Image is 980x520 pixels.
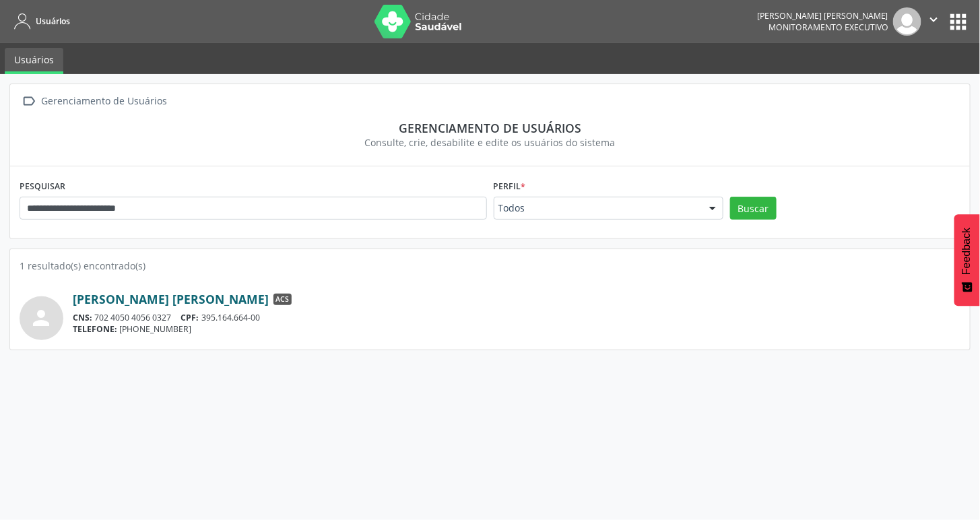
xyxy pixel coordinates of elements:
[29,121,951,135] div: Gerenciamento de usuários
[29,135,951,150] div: Consulte, crie, desabilite e edite os usuários do sistema
[893,7,921,36] img: img
[730,197,777,220] button: Buscar
[20,92,170,111] a:  Gerenciamento de Usuários
[181,312,199,323] span: CPF:
[954,214,980,306] button: Feedback - Mostrar pesquisa
[73,312,92,323] span: CNS:
[769,22,888,33] span: Monitoramento Executivo
[73,292,269,306] a: [PERSON_NAME] [PERSON_NAME]
[39,92,170,111] div: Gerenciamento de Usuários
[73,323,117,335] span: TELEFONE:
[947,10,971,34] button: apps
[921,7,947,36] button: 
[494,176,526,197] label: Perfil
[30,306,54,330] i: person
[5,48,63,74] a: Usuários
[73,323,960,335] div: [PHONE_NUMBER]
[927,12,942,27] i: 
[36,15,70,27] span: Usuários
[273,294,292,306] span: ACS
[20,259,960,273] div: 1 resultado(s) encontrado(s)
[9,10,70,32] a: Usuários
[73,312,960,323] div: 702 4050 4056 0327 395.164.664-00
[757,10,888,22] div: [PERSON_NAME] [PERSON_NAME]
[20,92,39,111] i: 
[961,228,973,275] span: Feedback
[20,176,65,197] label: PESQUISAR
[498,201,696,215] span: Todos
